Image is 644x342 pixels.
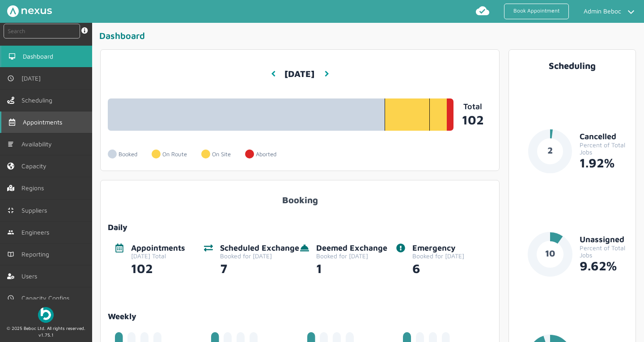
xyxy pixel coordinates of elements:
[21,184,47,192] span: Regions
[7,251,14,258] img: md-book.svg
[23,53,57,60] span: Dashboard
[516,129,628,188] a: 2CancelledPercent of Total Jobs1.92%
[21,207,51,214] span: Suppliers
[7,141,14,148] img: md-list.svg
[453,102,492,111] p: Total
[256,151,276,158] p: Aborted
[38,307,54,323] img: Beboc Logo
[21,229,53,236] span: Engineers
[152,145,201,163] a: On Route
[7,75,14,82] img: md-time.svg
[245,145,291,163] a: Aborted
[316,252,387,260] div: Booked for [DATE]
[21,295,73,302] span: Capacity Configs
[580,132,628,141] div: Cancelled
[162,151,187,158] p: On Route
[4,24,80,38] input: Search by: Ref, PostCode, MPAN, MPRN, Account, Customer
[108,223,492,232] div: Daily
[580,156,628,170] div: 1.92%
[131,244,185,253] div: Appointments
[108,145,152,163] a: Booked
[545,248,555,258] text: 10
[580,259,628,273] div: 9.62%
[316,260,387,276] div: 1
[119,151,137,158] p: Booked
[212,151,231,158] p: On Site
[504,4,569,19] a: Book Appointment
[580,235,628,244] div: Unassigned
[7,229,14,236] img: md-people.svg
[580,244,628,259] div: Percent of Total Jobs
[316,244,387,253] div: Deemed Exchange
[220,252,299,260] div: Booked for [DATE]
[412,244,464,253] div: Emergency
[516,60,628,71] div: Scheduling
[516,232,628,291] a: 10UnassignedPercent of Total Jobs9.62%
[7,207,14,214] img: md-contract.svg
[284,62,314,86] h3: [DATE]
[7,295,14,302] img: md-time.svg
[412,260,464,276] div: 6
[7,5,52,17] img: Nexus
[220,260,299,276] div: 7
[99,30,640,45] div: Dashboard
[7,184,14,192] img: regions.left-menu.svg
[23,119,66,126] span: Appointments
[453,111,492,127] a: 102
[7,273,14,280] img: user-left-menu.svg
[7,162,14,170] img: capacity-left-menu.svg
[547,145,553,155] text: 2
[21,75,44,82] span: [DATE]
[580,141,628,156] div: Percent of Total Jobs
[21,97,56,104] span: Scheduling
[108,188,492,205] div: Booking
[201,145,245,163] a: On Site
[21,141,55,148] span: Availability
[131,260,185,276] div: 102
[220,244,299,253] div: Scheduled Exchange
[21,251,53,258] span: Reporting
[21,273,41,280] span: Users
[8,119,16,126] img: appointments-left-menu.svg
[21,162,50,170] span: Capacity
[412,252,464,260] div: Booked for [DATE]
[475,4,490,18] img: md-cloud-done.svg
[131,252,185,260] div: [DATE] Total
[7,97,14,104] img: scheduling-left-menu.svg
[8,53,16,60] img: md-desktop.svg
[108,312,492,321] a: Weekly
